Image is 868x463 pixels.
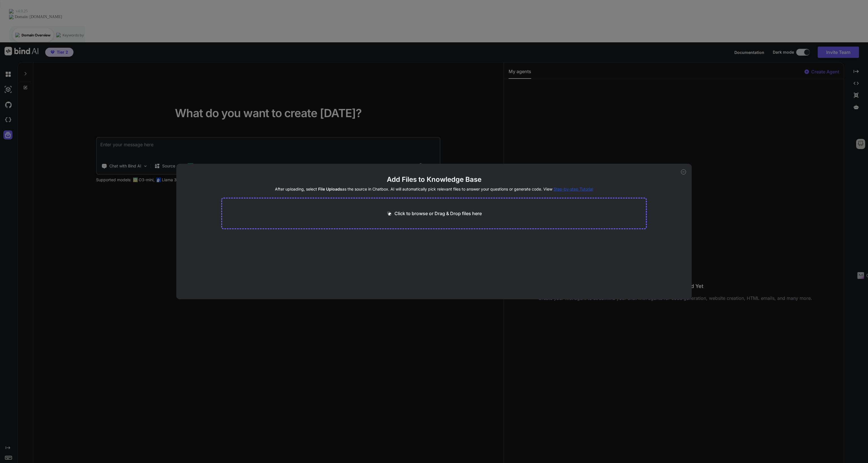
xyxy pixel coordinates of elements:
[394,210,482,217] p: Click to browse or Drag & Drop files here
[15,15,62,19] div: Domain: [DOMAIN_NAME]
[15,33,20,37] img: tab_domain_overview_orange.svg
[318,187,342,191] span: File Uploads
[56,33,61,37] img: tab_keywords_by_traffic_grey.svg
[21,33,51,37] div: Domain Overview
[62,33,95,37] div: Keywords by Traffic
[221,175,647,184] h2: Add Files to Knowledge Base
[221,186,647,192] h4: After uploading, select as the source in Chatbox. AI will automatically pick relevant files to an...
[16,9,28,14] div: v 4.0.25
[9,15,14,19] img: website_grey.svg
[9,9,14,14] img: logo_orange.svg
